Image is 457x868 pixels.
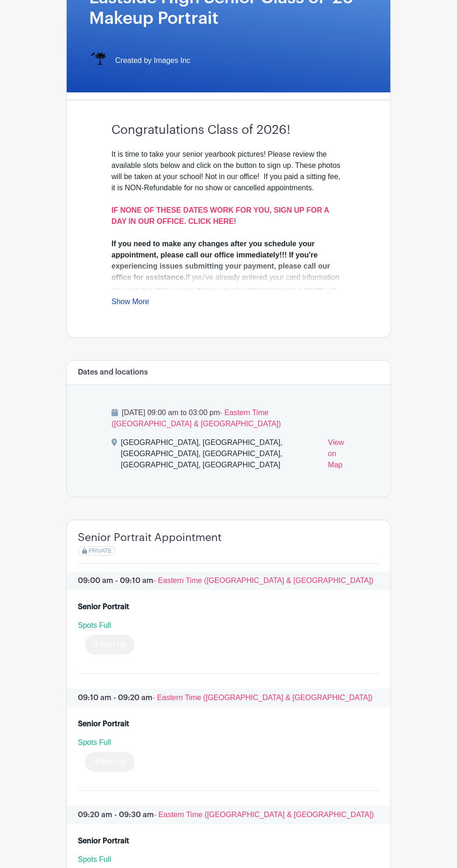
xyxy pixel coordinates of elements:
span: Spots Full [78,621,111,629]
span: Created by Images Inc [115,55,190,66]
div: If you've already entered your card information and notice a delay in processing, —give us a call... [111,238,346,306]
span: Spots Full [78,855,111,863]
span: PRIVATE [89,548,112,554]
p: 09:10 am - 09:20 am [67,688,390,707]
a: IF NONE OF THESE DATES WORK FOR YOU, SIGN UP FOR A DAY IN OUR OFFICE. CLICK HERE! [111,206,329,225]
strong: If you need to make any changes after you schedule your appointment, please call our office immed... [111,240,330,281]
div: Senior Portrait [78,835,129,847]
span: - Eastern Time ([GEOGRAPHIC_DATA] & [GEOGRAPHIC_DATA]) [153,576,374,584]
strong: do not re-submit your card [220,285,315,292]
p: 09:00 am - 09:10 am [67,571,390,590]
h6: Dates and locations [78,368,148,377]
div: Senior Portrait [78,718,129,729]
span: - Eastern Time ([GEOGRAPHIC_DATA] & [GEOGRAPHIC_DATA]) [154,811,374,819]
a: View on Map [328,437,346,474]
div: It is time to take your senior yearbook pictures! Please review the available slots below and cli... [111,149,346,238]
span: Spots Full [78,738,111,746]
div: [GEOGRAPHIC_DATA], [GEOGRAPHIC_DATA], [GEOGRAPHIC_DATA], [GEOGRAPHIC_DATA], [GEOGRAPHIC_DATA], [G... [121,437,320,474]
span: - Eastern Time ([GEOGRAPHIC_DATA] & [GEOGRAPHIC_DATA]) [152,694,373,701]
img: IMAGES%20logo%20transparenT%20PNG%20s.png [89,51,108,70]
p: 09:20 am - 09:30 am [67,806,390,824]
h4: Senior Portrait Appointment [78,531,222,544]
h3: Congratulations Class of 2026! [111,123,346,138]
div: Senior Portrait [78,601,129,612]
a: Show More [111,298,149,309]
p: [DATE] 09:00 am to 03:00 pm [111,407,346,430]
